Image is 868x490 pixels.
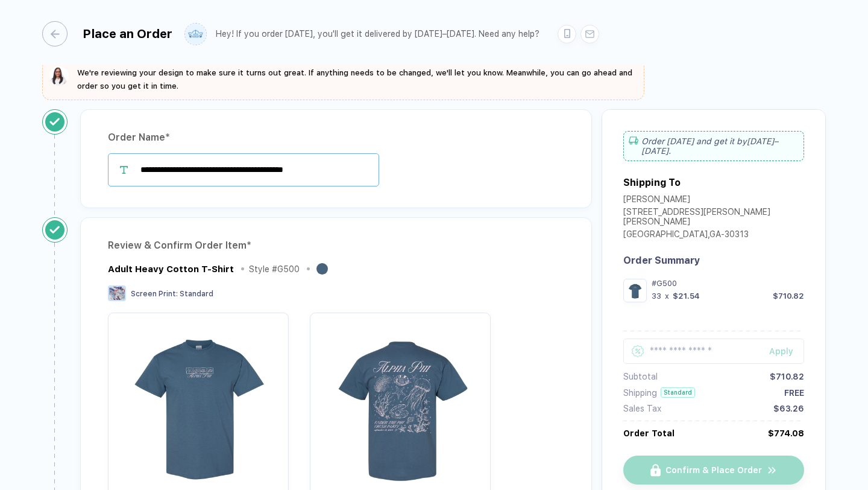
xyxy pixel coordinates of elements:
div: $710.82 [773,291,804,301]
div: Hey! If you order [DATE], you'll get it delivered by [DATE]–[DATE]. Need any help? [216,29,539,39]
div: 33 [652,291,661,301]
button: We're reviewing your design to make sure it turns out great. If anything needs to be changed, we'... [49,66,637,93]
img: sophie [49,66,69,86]
button: Apply [754,339,804,364]
div: Style # G500 [249,264,300,274]
span: Standard [180,290,213,298]
div: [GEOGRAPHIC_DATA] , GA - 30313 [623,229,804,242]
div: $774.08 [768,428,804,438]
img: 1efd725e-e405-436c-9a97-6690e6400fd7_nt_front_1756397567549.jpg [114,319,283,488]
div: Adult Heavy Cotton T-Shirt [108,264,234,275]
img: 1efd725e-e405-436c-9a97-6690e6400fd7_nt_back_1756397567550.jpg [316,319,485,488]
div: Order Summary [623,255,804,266]
div: [PERSON_NAME] [623,194,804,207]
div: Apply [769,346,804,356]
div: Review & Confirm Order Item [108,236,564,255]
span: We're reviewing your design to make sure it turns out great. If anything needs to be changed, we'... [77,68,632,91]
span: Screen Print : [131,290,178,298]
div: $21.54 [673,291,700,301]
div: Order [DATE] and get it by [DATE]–[DATE] . [623,131,804,161]
div: Subtotal [623,372,658,381]
div: Standard [661,387,695,398]
div: Order Name [108,128,564,147]
div: [STREET_ADDRESS][PERSON_NAME][PERSON_NAME] [623,207,804,229]
div: FREE [784,388,804,398]
img: 1efd725e-e405-436c-9a97-6690e6400fd7_nt_front_1756397567549.jpg [626,282,644,299]
div: $710.82 [770,372,804,381]
div: Order Total [623,428,675,438]
img: user profile [185,24,206,45]
div: Sales Tax [623,404,661,413]
div: $63.26 [773,404,804,413]
div: Shipping To [623,177,681,188]
div: x [664,291,670,301]
div: #G500 [652,279,804,288]
div: Shipping [623,388,657,398]
div: Place an Order [83,27,172,41]
img: Screen Print [108,285,126,301]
